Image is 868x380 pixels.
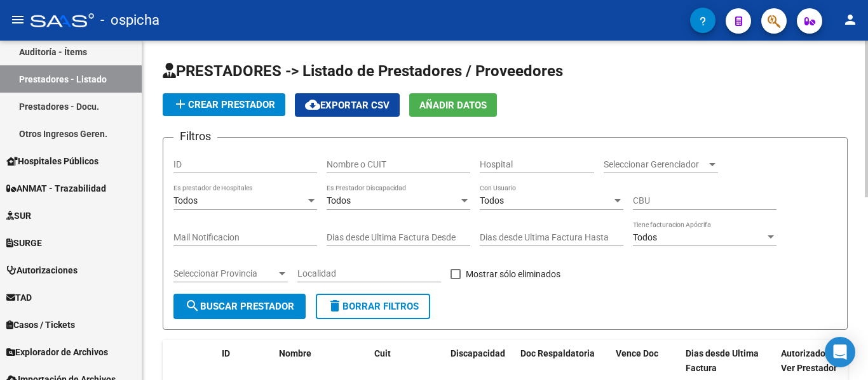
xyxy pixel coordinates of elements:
button: Borrar Filtros [316,294,430,319]
span: Borrar Filtros [327,301,419,312]
span: Buscar Prestador [185,301,294,312]
span: PRESTADORES -> Listado de Prestadores / Proveedores [163,62,563,80]
span: Nombre [279,348,311,358]
span: Vence Doc [616,348,658,358]
span: Explorador de Archivos [6,345,108,359]
span: Cuit [374,348,391,358]
span: Hospitales Públicos [6,154,98,168]
span: Dias desde Ultima Factura [686,348,759,373]
mat-icon: cloud_download [305,97,320,112]
button: Crear Prestador [163,93,285,116]
mat-icon: add [173,96,188,112]
span: Añadir Datos [419,100,487,111]
span: Todos [480,195,504,206]
span: Casos / Tickets [6,318,75,332]
span: ID [222,348,230,358]
div: Open Intercom Messenger [825,337,855,367]
span: Autorizaciones [6,263,78,277]
mat-icon: delete [327,298,342,313]
span: Crear Prestador [173,99,275,110]
span: Autorizados a Ver Prestador [781,348,837,373]
mat-icon: person [843,12,858,27]
button: Buscar Prestador [173,294,306,319]
button: Exportar CSV [295,93,400,117]
span: ANMAT - Trazabilidad [6,181,106,195]
span: Todos [633,232,657,242]
button: Añadir Datos [409,93,497,117]
span: Todos [327,195,351,206]
span: Mostrar sólo eliminados [466,266,560,282]
span: Doc Respaldatoria [520,348,595,358]
span: Todos [173,195,198,206]
h3: Filtros [173,128,217,145]
span: SURGE [6,236,42,250]
span: Exportar CSV [305,100,390,111]
span: SUR [6,209,31,223]
span: Seleccionar Gerenciador [604,159,707,170]
mat-icon: menu [10,12,25,27]
span: TAD [6,291,32,305]
span: Seleccionar Provincia [173,268,276,279]
span: Discapacidad [451,348,505,358]
mat-icon: search [185,298,200,313]
span: - ospicha [100,6,159,34]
